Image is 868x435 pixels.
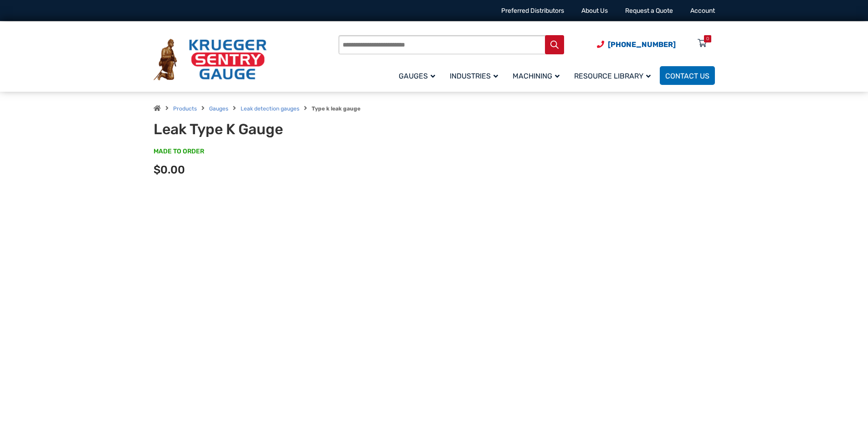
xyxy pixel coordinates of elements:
[154,39,267,81] img: Krueger Sentry Gauge
[660,66,715,85] a: Contact Us
[706,35,709,42] div: 0
[209,105,228,112] a: Gauges
[173,105,197,112] a: Products
[393,65,444,86] a: Gauges
[574,72,651,80] span: Resource Library
[507,65,569,86] a: Machining
[625,7,673,15] a: Request a Quote
[444,65,507,86] a: Industries
[154,163,185,176] span: $0.00
[450,72,498,80] span: Industries
[241,105,299,112] a: Leak detection gauges
[513,72,560,80] span: Machining
[665,72,709,80] span: Contact Us
[154,121,378,138] h1: Leak Type K Gauge
[690,7,715,15] a: Account
[501,7,564,15] a: Preferred Distributors
[597,39,676,50] a: Phone Number (920) 434-8860
[581,7,608,15] a: About Us
[569,65,660,86] a: Resource Library
[608,40,676,49] span: [PHONE_NUMBER]
[154,147,204,156] span: MADE TO ORDER
[312,105,360,112] strong: Type k leak gauge
[399,72,435,80] span: Gauges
